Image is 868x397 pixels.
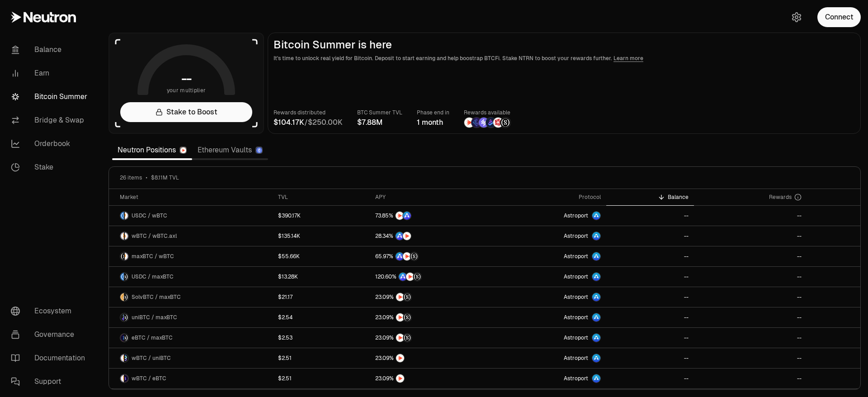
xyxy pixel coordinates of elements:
[370,328,491,348] a: NTRNStructured Points
[4,299,98,323] a: Ecosystem
[613,55,643,62] a: Learn more
[109,328,273,348] a: eBTC LogomaxBTC LogoeBTC / maxBTC
[278,334,292,341] div: $2.53
[132,375,166,382] span: wBTC / eBTC
[180,147,186,153] img: Neutron Logo
[694,369,807,388] a: --
[370,226,491,246] a: ASTRONTRN
[370,267,491,287] a: ASTRONTRNStructured Points
[564,212,588,219] span: Astroport
[109,226,273,246] a: wBTC LogowBTC.axl LogowBTC / wBTC.axl
[273,348,370,368] a: $2.51
[125,374,128,383] img: eBTC Logo
[370,348,491,368] a: NTRN
[4,156,98,179] a: Stake
[606,267,694,287] a: --
[132,293,181,301] span: SolvBTC / maxBTC
[120,232,124,240] img: wBTC Logo
[125,354,128,362] img: uniBTC Logo
[817,7,861,27] button: Connect
[125,252,128,260] img: wBTC Logo
[109,206,273,226] a: USDC LogowBTC LogoUSDC / wBTC
[370,206,491,226] a: NTRNASTRO
[491,287,606,307] a: Astroport
[403,252,411,260] img: NTRN
[417,108,449,117] p: Phase end in
[132,314,177,321] span: uniBTC / maxBTC
[606,246,694,266] a: --
[109,348,273,368] a: wBTC LogouniBTC LogowBTC / uniBTC
[396,313,404,321] img: NTRN
[606,307,694,327] a: --
[410,252,418,260] img: Structured Points
[375,232,486,241] button: ASTRONTRN
[491,246,606,266] a: Astroport
[606,287,694,307] a: --
[375,333,486,342] button: NTRNStructured Points
[125,293,128,301] img: maxBTC Logo
[278,212,301,219] div: $390.17K
[564,375,588,382] span: Astroport
[273,226,370,246] a: $135.14K
[406,273,414,281] img: NTRN
[417,117,449,128] div: 1 month
[403,212,411,220] img: ASTRO
[278,273,298,280] div: $13.28K
[491,267,606,287] a: Astroport
[273,206,370,226] a: $390.17K
[132,354,171,362] span: wBTC / uniBTC
[396,354,404,362] img: NTRN
[273,246,370,266] a: $55.66K
[120,313,124,321] img: uniBTC Logo
[120,252,124,260] img: maxBTC Logo
[125,232,128,240] img: wBTC.axl Logo
[694,348,807,368] a: --
[472,118,481,128] img: EtherFi Points
[132,232,177,240] span: wBTC / wBTC.axl
[274,38,855,51] h2: Bitcoin Summer is here
[4,346,98,370] a: Documentation
[256,147,262,153] img: Ethereum Logo
[769,194,792,201] span: Rewards
[694,226,807,246] a: --
[278,253,300,260] div: $55.66K
[500,118,510,128] img: Structured Points
[396,334,404,342] img: NTRN
[396,232,404,240] img: ASTRO
[606,328,694,348] a: --
[4,132,98,156] a: Orderbook
[612,194,689,201] div: Balance
[606,206,694,226] a: --
[370,246,491,266] a: ASTRONTRNStructured Points
[125,212,128,220] img: wBTC Logo
[120,334,124,342] img: eBTC Logo
[278,194,365,201] div: TVL
[278,232,300,240] div: $135.14K
[109,369,273,388] a: wBTC LogoeBTC LogowBTC / eBTC
[132,273,174,280] span: USDC / maxBTC
[4,109,98,132] a: Bridge & Swap
[167,86,206,95] span: your multiplier
[278,375,292,382] div: $2.51
[278,293,292,301] div: $21.17
[125,334,128,342] img: maxBTC Logo
[694,328,807,348] a: --
[375,272,486,281] button: ASTRONTRNStructured Points
[564,354,588,362] span: Astroport
[274,117,343,128] div: /
[273,369,370,388] a: $2.51
[192,141,268,159] a: Ethereum Vaults
[396,374,404,383] img: NTRN
[112,141,192,159] a: Neutron Positions
[413,273,421,281] img: Structured Points
[120,102,252,122] a: Stake to Boost
[120,374,124,383] img: wBTC Logo
[491,206,606,226] a: Astroport
[403,313,411,321] img: Structured Points
[491,307,606,327] a: Astroport
[491,348,606,368] a: Astroport
[125,313,128,321] img: maxBTC Logo
[109,246,273,266] a: maxBTC LogowBTC LogomaxBTC / wBTC
[564,273,588,280] span: Astroport
[497,194,601,201] div: Protocol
